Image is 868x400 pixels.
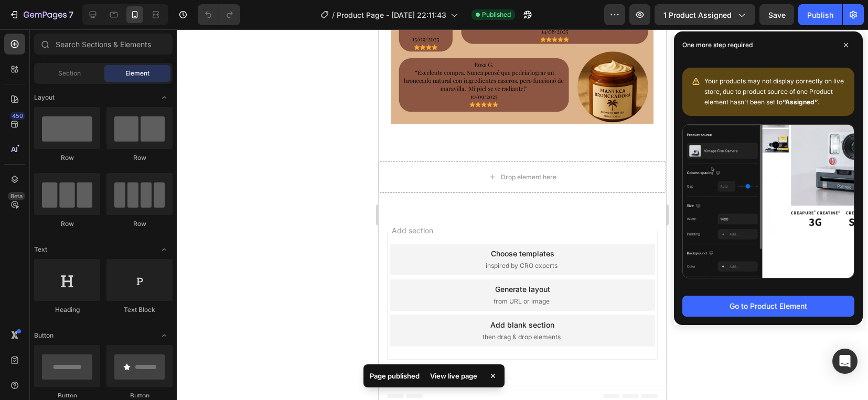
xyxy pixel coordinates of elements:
[156,241,173,258] span: Toggle open
[4,4,78,25] button: 7
[832,349,858,374] div: Open Intercom Messenger
[332,9,335,20] span: /
[704,77,844,106] span: Your products may not display correctly on live store, due to product source of one Product eleme...
[34,305,100,315] div: Heading
[768,10,786,19] span: Save
[106,305,173,315] div: Text Block
[106,153,173,163] div: Row
[34,331,53,340] span: Button
[798,4,842,25] button: Publish
[379,29,666,400] iframe: Design area
[663,9,732,20] span: 1 product assigned
[424,369,484,383] div: View live page
[34,219,100,229] div: Row
[34,34,173,55] input: Search Sections & Elements
[759,4,794,25] button: Save
[8,192,25,200] div: Beta
[10,112,25,120] div: 450
[807,9,833,20] div: Publish
[69,8,73,21] p: 7
[58,69,81,78] span: Section
[655,4,755,25] button: 1 product assigned
[730,300,807,311] div: Go to Product Element
[34,93,55,102] span: Layout
[156,89,173,106] span: Toggle open
[682,296,854,317] button: Go to Product Element
[34,245,47,254] span: Text
[125,69,149,78] span: Element
[34,153,100,163] div: Row
[783,98,818,106] b: “Assigned”
[156,327,173,344] span: Toggle open
[106,219,173,229] div: Row
[482,10,511,19] span: Published
[198,4,240,25] div: Undo/Redo
[337,9,446,20] span: Product Page - [DATE] 22:11:43
[370,371,420,381] p: Page published
[682,40,753,50] p: One more step required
